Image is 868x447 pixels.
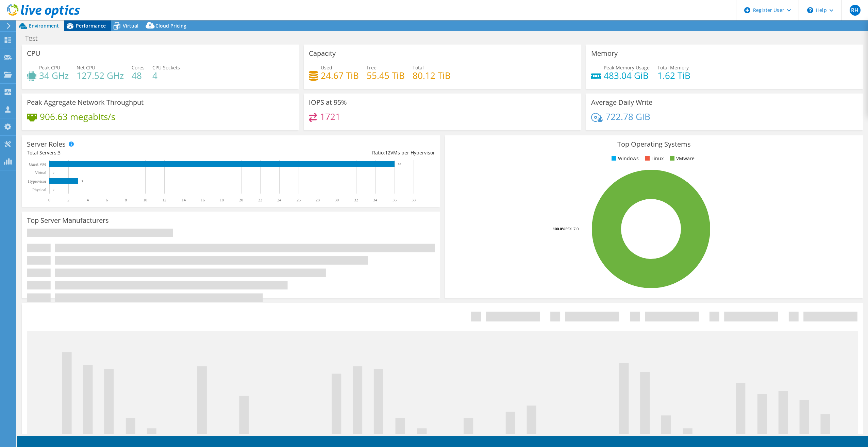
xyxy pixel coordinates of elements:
span: CPU Sockets [152,64,180,71]
text: 18 [220,198,224,202]
h4: 1.62 TiB [657,72,690,79]
svg: \n [807,7,813,13]
h4: 80.12 TiB [413,72,451,79]
text: 30 [335,198,339,202]
span: Environment [29,22,59,29]
text: Virtual [35,170,47,175]
text: 32 [354,198,358,202]
li: Linux [643,155,664,162]
text: 26 [297,198,301,202]
h4: 127.52 GHz [77,72,124,79]
text: Hypervisor [28,179,46,184]
li: VMware [668,155,695,162]
text: 2 [67,198,69,202]
text: 16 [201,198,205,202]
tspan: ESXi 7.0 [565,226,579,231]
text: 0 [53,188,54,192]
text: 38 [412,198,416,202]
text: 10 [143,198,147,202]
h3: Top Server Manufacturers [27,217,109,224]
text: 8 [125,198,127,202]
span: Used [321,64,332,71]
span: Cloud Pricing [155,22,186,29]
div: Total Servers: [27,149,231,156]
text: 24 [277,198,281,202]
text: 4 [87,198,89,202]
div: Ratio: VMs per Hypervisor [231,149,435,156]
h1: Test [22,35,48,42]
span: RH [850,5,861,16]
h4: 4 [152,72,180,79]
text: 34 [373,198,377,202]
text: 22 [258,198,262,202]
text: 20 [239,198,243,202]
text: 3 [82,180,83,183]
span: Peak CPU [39,64,60,71]
span: Net CPU [77,64,95,71]
span: Total Memory [657,64,689,71]
text: Guest VM [29,162,46,167]
h4: 483.04 GiB [604,72,650,79]
h3: IOPS at 95% [309,99,347,106]
h3: Memory [591,50,618,57]
text: 0 [48,198,50,202]
h4: 48 [132,72,145,79]
h3: Server Roles [27,140,66,148]
span: Peak Memory Usage [604,64,650,71]
h4: 1721 [320,113,340,120]
h4: 55.45 TiB [367,72,405,79]
text: Physical [32,187,46,192]
text: 14 [182,198,186,202]
text: 36 [393,198,397,202]
tspan: 100.0% [553,226,565,231]
h3: Peak Aggregate Network Throughput [27,99,144,106]
span: 12 [385,149,390,156]
h3: Average Daily Write [591,99,652,106]
h4: 24.67 TiB [321,72,359,79]
h3: Top Operating Systems [450,140,858,148]
span: Free [367,64,377,71]
h4: 722.78 GiB [605,113,650,120]
h4: 906.63 megabits/s [40,113,115,120]
h3: Capacity [309,50,336,57]
text: 6 [106,198,108,202]
text: 28 [316,198,320,202]
h3: CPU [27,50,40,57]
span: 3 [58,149,61,156]
text: 12 [162,198,166,202]
span: Virtual [123,22,138,29]
text: 0 [53,171,54,175]
h4: 34 GHz [39,72,69,79]
span: Total [413,64,424,71]
li: Windows [610,155,639,162]
text: 36 [398,163,401,166]
span: Cores [132,64,145,71]
span: Performance [76,22,106,29]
